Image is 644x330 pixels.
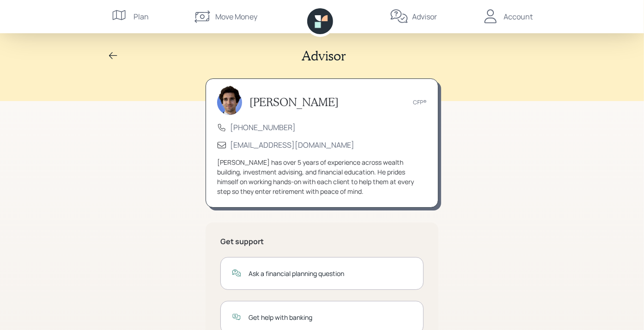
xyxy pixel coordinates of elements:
h5: Get support [220,237,424,246]
a: [EMAIL_ADDRESS][DOMAIN_NAME] [230,140,354,150]
div: Account [504,11,533,22]
div: CFP® [413,98,427,107]
div: Ask a financial planning question [249,269,412,278]
div: Move Money [215,11,257,22]
div: Get help with banking [249,312,412,322]
img: harrison-schaefer-headshot-2.png [217,85,242,115]
h2: Advisor [302,48,346,64]
h3: [PERSON_NAME] [249,96,339,109]
a: [PHONE_NUMBER] [230,122,296,132]
div: Plan [134,11,149,22]
div: Advisor [412,11,437,22]
div: [PERSON_NAME] has over 5 years of experience across wealth building, investment advising, and fin... [217,157,427,196]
